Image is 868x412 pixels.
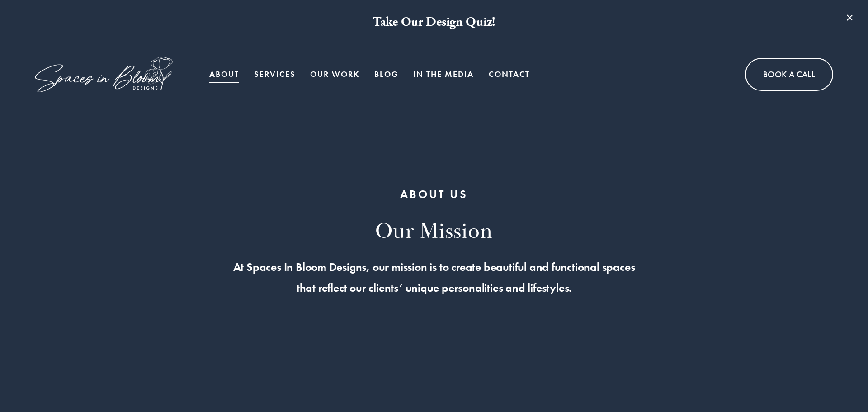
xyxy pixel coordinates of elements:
img: Spaces in Bloom Designs [35,57,173,92]
a: Blog [374,65,399,83]
a: Services [254,65,296,83]
a: In the Media [413,65,474,83]
h2: our mission [163,218,705,246]
a: Our Work [310,65,359,83]
h1: ABOUT US [163,187,705,203]
p: At Spaces In Bloom Designs, our mission is to create beautiful and functional spaces that reflect... [163,257,705,298]
a: About [209,65,239,83]
a: Book A Call [745,58,833,91]
a: Contact [489,65,530,83]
